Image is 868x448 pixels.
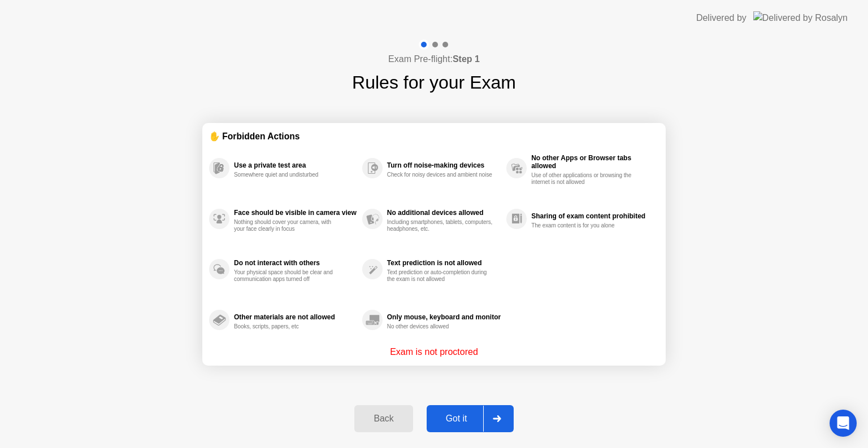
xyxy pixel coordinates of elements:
div: No other Apps or Browser tabs allowed [531,154,653,170]
h4: Exam Pre-flight: [388,52,480,66]
div: Got it [430,414,483,424]
div: Check for noisy devices and ambient noise [387,172,494,178]
div: Use a private test area [234,161,357,169]
div: ✋ Forbidden Actions [209,130,659,143]
div: Nothing should cover your camera, with your face clearly in focus [234,219,341,232]
div: Including smartphones, tablets, computers, headphones, etc. [387,219,494,232]
div: Do not interact with others [234,259,357,267]
div: Text prediction is not allowed [387,259,501,267]
div: Somewhere quiet and undisturbed [234,172,341,178]
div: Face should be visible in camera view [234,209,357,217]
div: Text prediction or auto-completion during the exam is not allowed [387,269,494,283]
div: Turn off noise-making devices [387,161,501,169]
div: Delivered by [696,11,747,25]
button: Got it [427,405,514,432]
div: Back [358,414,409,424]
div: Books, scripts, papers, etc [234,323,341,330]
div: Only mouse, keyboard and monitor [387,313,501,321]
div: Other materials are not allowed [234,313,357,321]
button: Back [354,405,413,432]
div: Use of other applications or browsing the internet is not allowed [531,172,638,186]
div: No other devices allowed [387,323,494,330]
img: Delivered by Rosalyn [753,11,848,24]
div: Open Intercom Messenger [830,410,857,437]
div: Your physical space should be clear and communication apps turned off [234,269,341,283]
div: Sharing of exam content prohibited [531,212,653,220]
p: Exam is not proctored [390,345,478,359]
h1: Rules for your Exam [352,69,516,96]
div: The exam content is for you alone [531,222,638,229]
div: No additional devices allowed [387,209,501,217]
b: Step 1 [453,54,480,64]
